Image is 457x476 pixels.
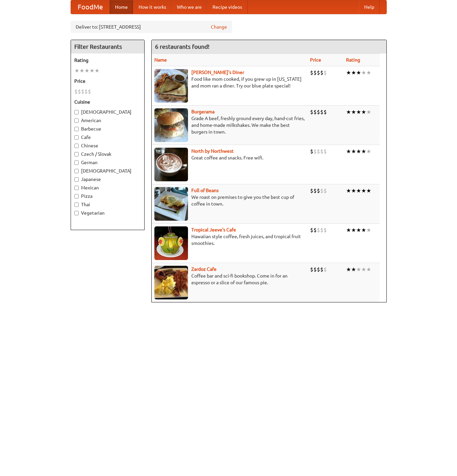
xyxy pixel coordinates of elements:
[74,88,78,95] li: $
[317,226,320,234] li: $
[361,187,366,194] li: ★
[74,194,79,198] input: Pizza
[154,148,188,181] img: north.jpg
[71,40,144,53] h4: Filter Restaurants
[323,69,327,76] li: $
[320,266,323,273] li: $
[351,187,356,194] li: ★
[366,266,371,273] li: ★
[74,177,79,182] input: Japanese
[356,187,361,194] li: ★
[323,148,327,155] li: $
[191,227,236,232] a: Tropical Jeeve's Cafe
[351,266,356,273] li: ★
[154,154,305,161] p: Great coffee and snacks. Free wifi.
[351,108,356,116] li: ★
[359,0,380,14] a: Help
[74,142,141,149] label: Chinese
[310,266,313,273] li: $
[361,69,366,76] li: ★
[346,108,351,116] li: ★
[356,226,361,234] li: ★
[79,67,84,74] li: ★
[74,169,79,173] input: [DEMOGRAPHIC_DATA]
[74,117,141,124] label: American
[74,201,141,208] label: Thai
[154,76,305,89] p: Food like mom cooked, if you grew up in [US_STATE] and mom ran a diner. Try our blue plate special!
[74,57,141,64] h5: Rating
[133,0,172,14] a: How it works
[351,69,356,76] li: ★
[74,109,141,115] label: [DEMOGRAPHIC_DATA]
[351,148,356,155] li: ★
[74,99,141,105] h5: Cuisine
[71,21,232,33] div: Deliver to: [STREET_ADDRESS]
[351,226,356,234] li: ★
[310,69,313,76] li: $
[320,69,323,76] li: $
[346,226,351,234] li: ★
[310,57,321,63] a: Price
[320,148,323,155] li: $
[320,187,323,194] li: $
[361,266,366,273] li: ★
[74,125,141,132] label: Barbecue
[154,233,305,247] p: Hawaiian style coffee, fresh juices, and tropical fruit smoothies.
[191,70,244,75] b: [PERSON_NAME]'s Diner
[313,108,317,116] li: $
[191,109,215,114] a: Burgerama
[356,69,361,76] li: ★
[154,108,188,142] img: burgerama.jpg
[89,67,94,74] li: ★
[74,160,79,165] input: German
[74,67,79,74] li: ★
[172,0,207,14] a: Who we are
[74,151,141,157] label: Czech / Slovak
[346,57,360,63] a: Rating
[313,226,317,234] li: $
[88,88,91,95] li: $
[356,266,361,273] li: ★
[310,148,313,155] li: $
[154,272,305,286] p: Coffee bar and sci-fi bookshop. Come in for an espresso or a slice of our famous pie.
[310,108,313,116] li: $
[323,187,327,194] li: $
[154,57,167,63] a: Name
[74,184,141,191] label: Mexican
[317,69,320,76] li: $
[110,0,133,14] a: Home
[74,211,79,215] input: Vegetarian
[74,193,141,199] label: Pizza
[323,226,327,234] li: $
[74,168,141,174] label: [DEMOGRAPHIC_DATA]
[356,108,361,116] li: ★
[317,187,320,194] li: $
[154,69,188,103] img: sallys.jpg
[155,43,210,50] ng-pluralize: 6 restaurants found!
[84,88,88,95] li: $
[313,187,317,194] li: $
[191,188,219,193] a: Full of Beans
[356,148,361,155] li: ★
[310,187,313,194] li: $
[154,187,188,221] img: beans.jpg
[313,69,317,76] li: $
[74,127,79,131] input: Barbecue
[191,148,234,154] a: North by Northwest
[313,148,317,155] li: $
[366,148,371,155] li: ★
[346,266,351,273] li: ★
[154,194,305,207] p: We roast on premises to give you the best cup of coffee in town.
[74,203,79,207] input: Thai
[361,226,366,234] li: ★
[74,118,79,123] input: American
[78,88,81,95] li: $
[74,210,141,216] label: Vegetarian
[74,159,141,166] label: German
[313,266,317,273] li: $
[74,176,141,183] label: Japanese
